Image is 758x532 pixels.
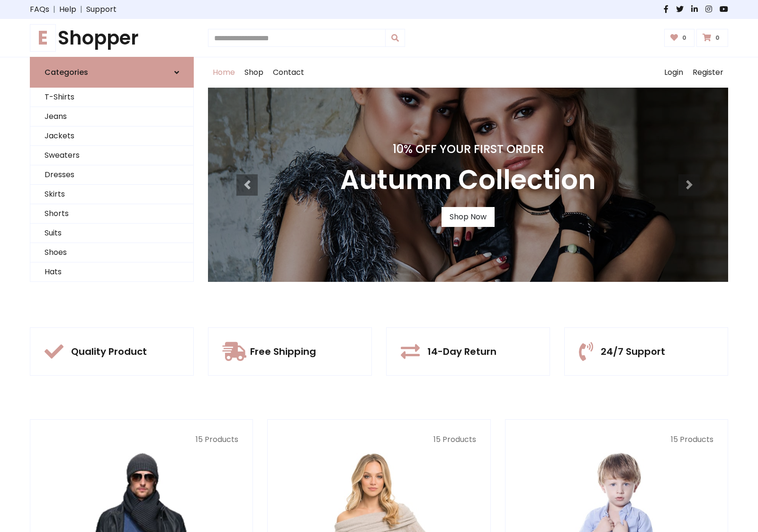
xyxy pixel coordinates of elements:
span: 0 [680,34,689,42]
p: 15 Products [520,434,713,445]
h6: Categories [45,68,88,77]
a: 0 [664,29,695,47]
a: Jeans [30,107,193,126]
a: Support [86,4,117,15]
a: EShopper [30,27,194,49]
a: Categories [30,57,194,88]
a: Register [688,57,728,88]
a: Hats [30,262,193,282]
a: 0 [696,29,728,47]
a: Sweaters [30,146,193,165]
a: T-Shirts [30,88,193,107]
h4: 10% Off Your First Order [340,143,596,156]
a: Shorts [30,204,193,224]
a: Shop Now [442,207,495,227]
span: E [30,24,56,52]
span: | [76,4,86,15]
h1: Shopper [30,27,194,49]
span: 0 [713,34,722,42]
a: Suits [30,224,193,243]
h3: Autumn Collection [340,164,596,196]
span: | [49,4,59,15]
a: Shop [240,57,268,88]
h5: 24/7 Support [601,346,665,357]
p: 15 Products [282,434,476,445]
h5: Free Shipping [250,346,316,357]
a: Shoes [30,243,193,262]
h5: Quality Product [71,346,147,357]
a: Jackets [30,126,193,146]
h5: 14-Day Return [427,346,496,357]
a: Login [659,57,688,88]
a: Help [59,4,76,15]
a: Contact [268,57,309,88]
p: 15 Products [45,434,238,445]
a: Home [208,57,240,88]
a: Skirts [30,185,193,204]
a: Dresses [30,165,193,185]
a: FAQs [30,4,49,15]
